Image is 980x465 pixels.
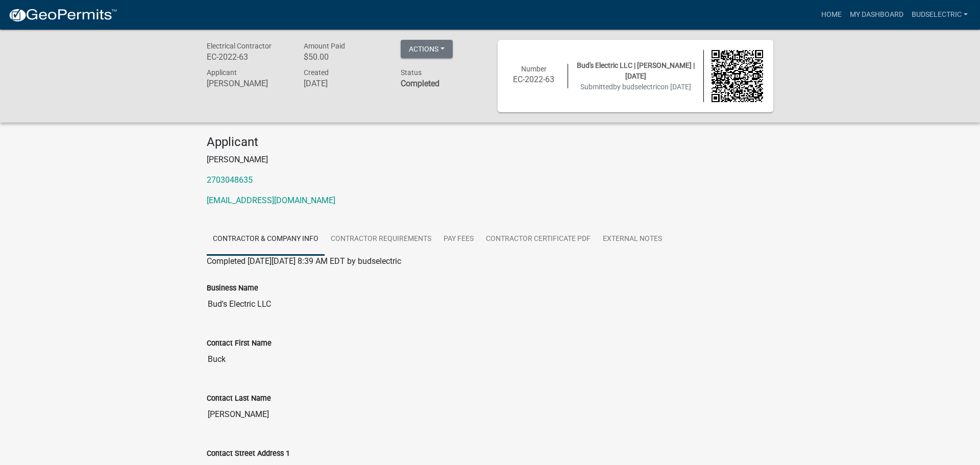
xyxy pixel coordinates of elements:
a: 2703048635 [207,175,253,185]
h6: [PERSON_NAME] [207,79,288,88]
h6: EC-2022-63 [508,75,560,84]
a: Pay Fees [437,223,480,256]
span: Applicant [207,68,237,77]
h6: EC-2022-63 [207,52,288,62]
strong: Completed [401,79,439,88]
p: [PERSON_NAME] [207,154,773,166]
h6: [DATE] [304,79,385,88]
span: by budselectric [613,83,660,91]
label: Contact Last Name [207,395,271,402]
h4: Applicant [207,135,773,150]
a: budselectric [908,5,972,25]
span: Amount Paid [304,42,345,50]
span: Created [304,68,329,77]
span: Number [521,65,547,73]
label: Contact First Name [207,340,272,347]
label: Business Name [207,285,258,292]
button: Actions [401,40,453,58]
span: Submitted on [DATE] [580,83,691,91]
a: [EMAIL_ADDRESS][DOMAIN_NAME] [207,195,335,205]
a: My Dashboard [846,5,908,25]
a: External Notes [597,223,668,256]
span: Bud's Electric LLC | [PERSON_NAME] | [DATE] [577,61,695,80]
a: Home [817,5,846,25]
span: Completed [DATE][DATE] 8:39 AM EDT by budselectric [207,256,401,266]
h6: $50.00 [304,52,385,62]
a: Contractor & Company Info [207,223,325,256]
a: Contractor Certificate PDF [480,223,597,256]
span: Status [401,68,422,77]
img: QR code [712,50,764,102]
label: Contact Street Address 1 [207,450,290,457]
a: Contractor Requirements [325,223,437,256]
span: Electrical Contractor [207,42,272,50]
